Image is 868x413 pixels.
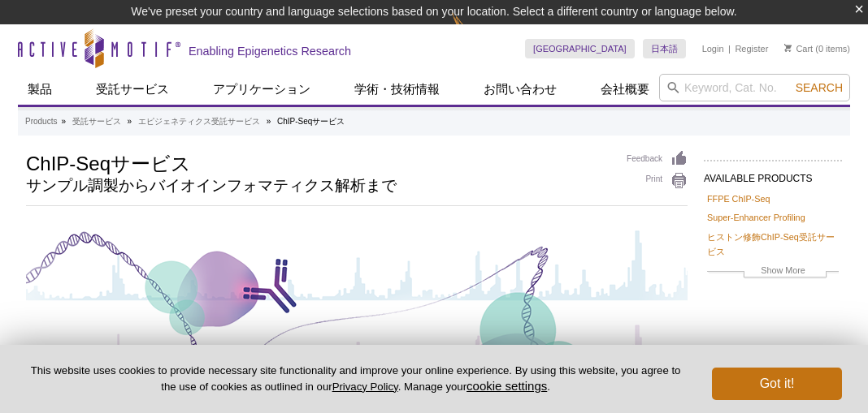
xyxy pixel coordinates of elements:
a: Super-Enhancer Profiling [707,210,805,225]
a: 受託サービス [72,114,121,129]
h2: AVAILABLE PRODUCTS [704,160,842,189]
button: cookie settings [467,379,547,393]
a: Cart [784,43,813,54]
input: Keyword, Cat. No. [659,74,850,101]
a: FFPE ChIP-Seq [707,191,770,206]
h2: Enabling Epigenetics Research [189,44,351,58]
p: This website uses cookies to provide necessary site functionality and improve your online experie... [26,364,685,394]
li: » [267,117,271,126]
img: Change Here [452,12,495,50]
li: ChIP-Seqサービス [277,117,345,126]
a: ヒストン修飾ChIP-Seq受託サービス [707,230,839,259]
a: アプリケーション [203,74,320,105]
a: 会社概要 [591,74,659,105]
a: Feedback [627,150,688,168]
a: 日本語 [643,39,686,58]
a: お問い合わせ [474,74,566,105]
a: Privacy Policy [332,381,398,393]
a: Products [25,114,57,129]
a: 受託サービス [86,74,179,105]
span: Search [796,81,843,94]
a: [GEOGRAPHIC_DATA] [525,39,635,58]
h2: サンプル調製からバイオインフォマティクス解析まで [26,179,610,193]
li: | [728,39,731,58]
a: Print [627,172,688,190]
a: 学術・技術情報 [345,74,449,105]
a: エピジェネティクス受託サービス [138,114,260,129]
a: Register [735,43,768,54]
a: Login [702,43,724,54]
h1: ChIP-Seqサービス [26,150,610,174]
a: 製品 [18,74,62,105]
button: Got it! [712,368,842,400]
img: Your Cart [784,44,792,52]
li: » [128,117,132,126]
a: Show More [707,263,839,282]
li: » [61,117,66,126]
button: Search [791,80,848,95]
li: (0 items) [784,39,850,58]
